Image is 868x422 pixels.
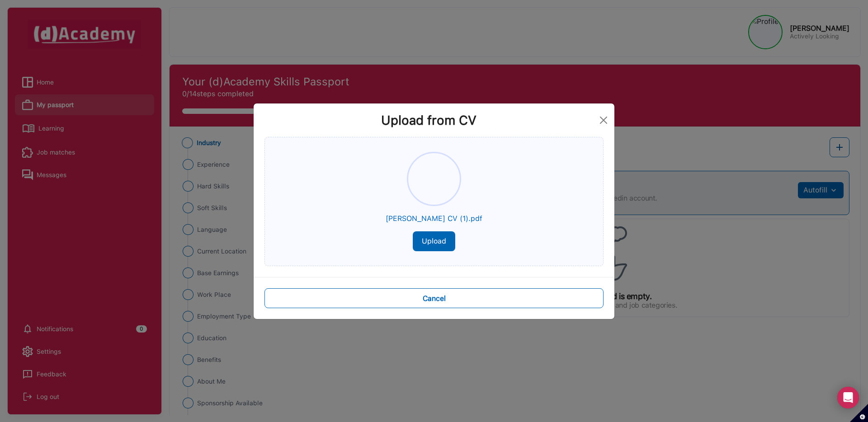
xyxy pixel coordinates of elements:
button: Set cookie preferences [850,404,868,422]
button: Cancel [264,288,604,308]
button: Upload [413,231,455,251]
img: Uploaded [407,152,461,206]
button: Close [596,113,611,127]
div: Upload from CV [261,111,596,130]
p: [PERSON_NAME] CV (1).pdf [386,213,482,224]
div: Open Intercom Messenger [837,387,859,408]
